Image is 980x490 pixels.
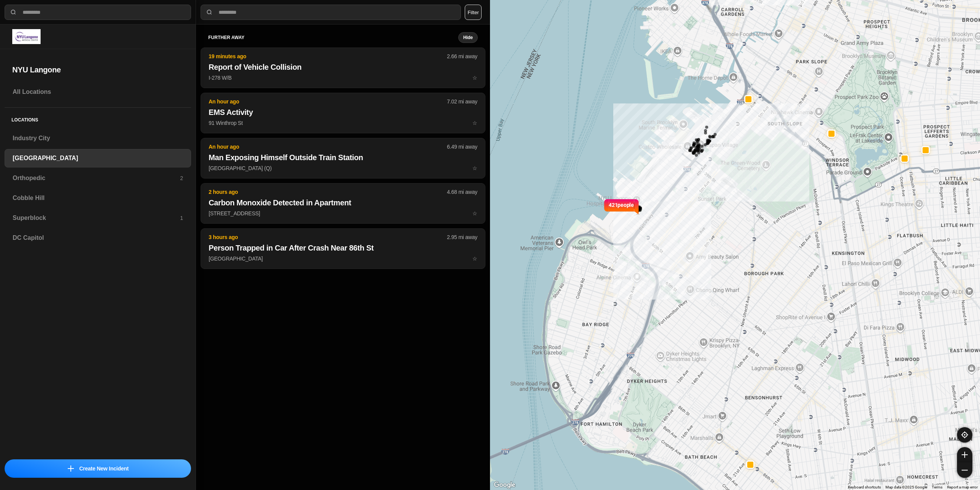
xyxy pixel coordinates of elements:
[447,52,477,60] p: 2.66 mi away
[472,256,477,262] span: star
[962,452,968,458] img: zoom-in
[13,213,180,223] h3: Superblock
[209,143,447,151] p: An hour ago
[492,480,517,490] img: Google
[13,134,183,143] h3: Industry City
[5,149,191,167] a: [GEOGRAPHIC_DATA]
[209,243,477,253] h2: Person Trapped in Car After Crash Near 86th St
[5,189,191,207] a: Cobble Hill
[209,210,477,217] p: [STREET_ADDRESS]
[5,229,191,247] a: DC Capitol
[5,169,191,187] a: Orthopedic2
[5,209,191,227] a: Superblock1
[472,165,477,171] span: star
[492,480,517,490] a: Open this area in Google Maps (opens a new window)
[201,228,485,269] button: 3 hours ago2.95 mi awayPerson Trapped in Car After Crash Near 86th St[GEOGRAPHIC_DATA]star
[10,8,17,16] img: search
[609,201,634,218] p: 421 people
[201,183,485,224] button: 2 hours ago4.68 mi awayCarbon Monoxide Detected in Apartment[STREET_ADDRESS]star
[848,485,881,490] button: Keyboard shortcuts
[13,193,183,203] h3: Cobble Hill
[79,465,129,472] p: Create New Incident
[180,174,183,182] p: 2
[201,93,485,133] button: An hour ago7.02 mi awayEMS Activity91 Winthrop Ststar
[962,467,968,473] img: zoom-out
[447,233,477,241] p: 2.95 mi away
[201,120,485,126] a: An hour ago7.02 mi awayEMS Activity91 Winthrop Ststar
[209,119,477,127] p: 91 Winthrop St
[472,210,477,216] span: star
[201,74,485,81] a: 19 minutes ago2.66 mi awayReport of Vehicle CollisionI-278 W/Bstar
[209,164,477,172] p: [GEOGRAPHIC_DATA] (Q)
[13,87,183,97] h3: All Locations
[957,462,972,478] button: zoom-out
[603,198,609,215] img: notch
[5,83,191,101] a: All Locations
[885,485,927,489] span: Map data ©2025 Google
[932,485,942,489] a: Terms
[209,197,477,208] h2: Carbon Monoxide Detected in Apartment
[458,32,478,43] button: Hide
[447,98,477,105] p: 7.02 mi away
[209,152,477,163] h2: Man Exposing Himself Outside Train Station
[447,188,477,196] p: 4.68 mi away
[209,255,477,262] p: [GEOGRAPHIC_DATA]
[206,8,213,16] img: search
[13,174,180,183] h3: Orthopedic
[201,255,485,262] a: 3 hours ago2.95 mi awayPerson Trapped in Car After Crash Near 86th St[GEOGRAPHIC_DATA]star
[180,214,183,222] p: 1
[68,465,74,472] img: icon
[201,138,485,179] button: An hour ago6.49 mi awayMan Exposing Himself Outside Train Station[GEOGRAPHIC_DATA] (Q)star
[209,62,477,72] h2: Report of Vehicle Collision
[209,52,447,60] p: 19 minutes ago
[472,120,477,126] span: star
[209,74,477,82] p: I-278 W/B
[208,34,458,41] h5: further away
[209,107,477,118] h2: EMS Activity
[209,98,447,105] p: An hour ago
[13,154,183,163] h3: [GEOGRAPHIC_DATA]
[465,5,482,20] button: Filter
[13,233,183,243] h3: DC Capitol
[5,129,191,147] a: Industry City
[634,198,640,215] img: notch
[201,165,485,171] a: An hour ago6.49 mi awayMan Exposing Himself Outside Train Station[GEOGRAPHIC_DATA] (Q)star
[209,188,447,196] p: 2 hours ago
[5,108,191,129] h5: Locations
[957,427,972,442] button: recenter
[201,210,485,216] a: 2 hours ago4.68 mi awayCarbon Monoxide Detected in Apartment[STREET_ADDRESS]star
[957,447,972,462] button: zoom-in
[947,485,978,489] a: Report a map error
[961,431,968,438] img: recenter
[472,75,477,81] span: star
[5,459,191,478] button: iconCreate New Incident
[463,34,473,41] small: Hide
[12,29,41,44] img: logo
[447,143,477,151] p: 6.49 mi away
[12,64,183,75] h2: NYU Langone
[209,233,447,241] p: 3 hours ago
[201,48,485,88] button: 19 minutes ago2.66 mi awayReport of Vehicle CollisionI-278 W/Bstar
